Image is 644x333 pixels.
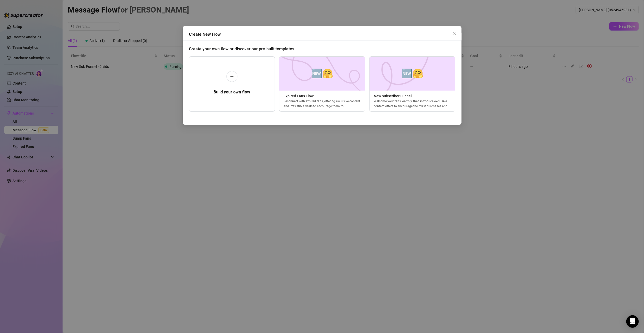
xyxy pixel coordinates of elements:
span: close [452,31,456,35]
span: plus [230,75,234,78]
div: Welcome your fans warmly, then introduce exclusive content offers to encourage their first purcha... [369,99,455,108]
span: Close [450,31,458,35]
div: Create New Flow [189,31,462,38]
span: 🆕🤗 [401,67,423,80]
div: Reconnect with expired fans, offering exclusive content and irresistible deals to encourage them ... [279,99,365,108]
button: Close [450,29,458,38]
div: Open Intercom Messenger [626,315,639,328]
span: Expired Fans Flow [279,93,365,99]
h5: Build your own flow [213,89,250,95]
span: 🆕🤗 [311,67,333,80]
span: New Subscriber Funnel [369,93,455,99]
span: Create your own flow or discover our pre-built templates [189,46,294,51]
